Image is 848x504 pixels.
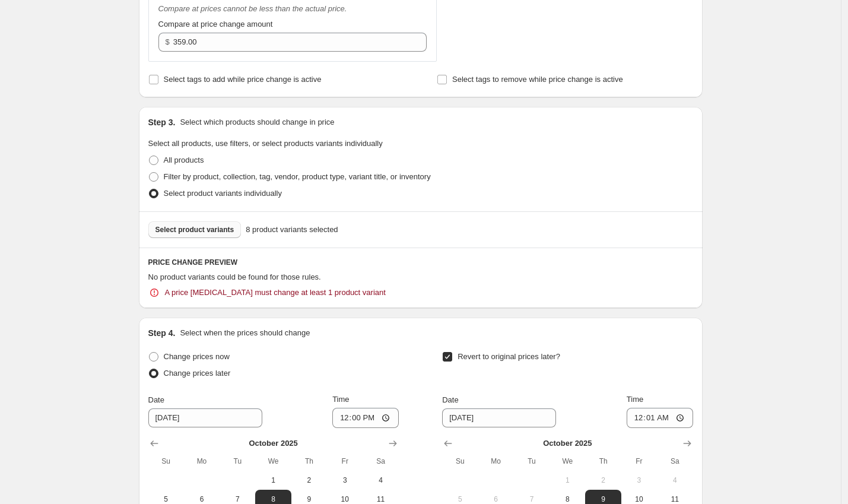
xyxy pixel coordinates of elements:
[246,224,338,236] span: 8 product variants selected
[514,452,550,471] th: Tuesday
[519,495,545,504] span: 7
[367,495,393,504] span: 11
[626,495,652,504] span: 10
[260,476,286,485] span: 1
[296,476,322,485] span: 2
[447,495,473,504] span: 5
[164,75,322,84] span: Select tags to add while price change is active
[590,495,616,504] span: 9
[164,352,230,361] span: Change prices now
[148,272,321,281] span: No product variants could be found for those rules.
[224,495,250,504] span: 7
[458,352,560,361] span: Revert to original prices later?
[291,471,327,490] button: Thursday October 2 2025
[626,476,652,485] span: 3
[662,495,688,504] span: 11
[590,476,616,485] span: 2
[585,452,621,471] th: Thursday
[148,139,383,148] span: Select all products, use filters, or select products variants individually
[255,452,291,471] th: Wednesday
[447,457,473,466] span: Su
[327,471,363,490] button: Friday October 3 2025
[363,452,398,471] th: Saturday
[180,116,334,128] p: Select which products should change in price
[585,471,621,490] button: Thursday October 2 2025
[627,408,693,428] input: 12:00
[153,457,179,466] span: Su
[442,452,478,471] th: Sunday
[260,495,286,504] span: 8
[220,452,255,471] th: Tuesday
[164,369,231,378] span: Change prices later
[164,156,204,164] span: All products
[662,457,688,466] span: Sa
[255,471,291,490] button: Wednesday October 1 2025
[550,452,585,471] th: Wednesday
[483,495,509,504] span: 6
[164,189,282,198] span: Select product variants individually
[367,476,393,485] span: 4
[363,471,398,490] button: Saturday October 4 2025
[554,476,580,485] span: 1
[478,452,514,471] th: Monday
[296,457,322,466] span: Th
[452,75,623,84] span: Select tags to remove while price change is active
[148,221,242,238] button: Select product variants
[148,258,693,267] h6: PRICE CHANGE PREVIEW
[550,471,585,490] button: Wednesday October 1 2025
[332,408,399,428] input: 12:00
[626,457,652,466] span: Fr
[367,457,393,466] span: Sa
[554,495,580,504] span: 8
[148,395,164,404] span: Date
[260,457,286,466] span: We
[483,457,509,466] span: Mo
[519,457,545,466] span: Tu
[184,452,220,471] th: Monday
[224,457,250,466] span: Tu
[332,395,349,404] span: Time
[442,395,458,404] span: Date
[148,408,262,427] input: 9/29/2025
[621,471,657,490] button: Friday October 3 2025
[385,435,401,452] button: Show next month, November 2025
[165,287,386,299] span: A price [MEDICAL_DATA] must change at least 1 product variant
[332,495,358,504] span: 10
[442,408,556,427] input: 9/29/2025
[158,4,347,13] i: Compare at prices cannot be less than the actual price.
[332,476,358,485] span: 3
[164,172,431,181] span: Filter by product, collection, tag, vendor, product type, variant title, or inventory
[158,20,273,28] span: Compare at price change amount
[180,327,310,339] p: Select when the prices should change
[155,225,234,234] span: Select product variants
[657,471,693,490] button: Saturday October 4 2025
[173,33,409,52] input: 80.00
[679,435,695,452] button: Show next month, November 2025
[148,116,176,128] h2: Step 3.
[621,452,657,471] th: Friday
[662,476,688,485] span: 4
[590,457,616,466] span: Th
[332,457,358,466] span: Fr
[166,37,170,46] span: $
[189,495,215,504] span: 6
[440,435,456,452] button: Show previous month, September 2025
[146,435,163,452] button: Show previous month, September 2025
[657,452,693,471] th: Saturday
[554,457,580,466] span: We
[148,452,184,471] th: Sunday
[153,495,179,504] span: 5
[189,457,215,466] span: Mo
[296,495,322,504] span: 9
[327,452,363,471] th: Friday
[148,327,176,339] h2: Step 4.
[291,452,327,471] th: Thursday
[627,395,643,404] span: Time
